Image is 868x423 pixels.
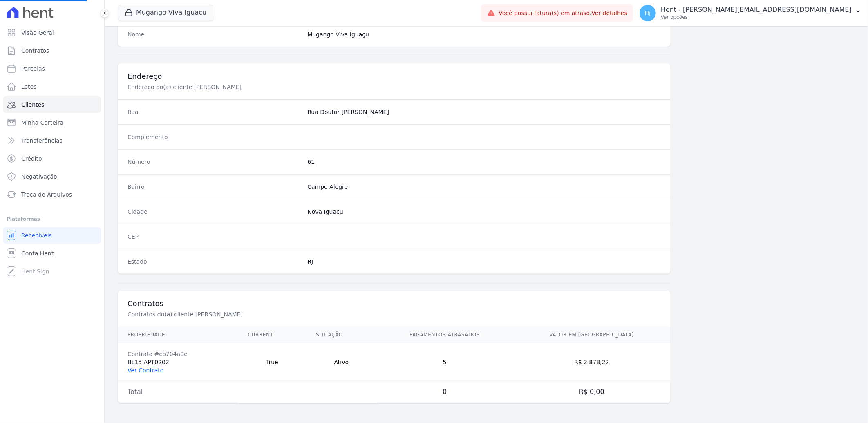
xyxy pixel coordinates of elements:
[21,119,63,127] span: Minha Carteira
[3,168,101,185] a: Negativação
[3,114,101,131] a: Minha Carteira
[128,183,301,191] dt: Bairro
[377,381,513,403] td: 0
[128,367,163,374] a: Ver Contrato
[118,343,238,381] td: BL15 APT0202
[307,208,661,216] dd: Nova Iguacu
[128,233,301,241] dt: CEP
[3,227,101,244] a: Recebíveis
[128,30,301,38] dt: Nome
[661,14,852,20] p: Ver opções
[21,47,49,55] span: Contratos
[377,343,513,381] td: 5
[307,183,661,191] dd: Campo Alegre
[21,65,45,73] span: Parcelas
[118,5,213,20] button: Mugango Viva Iguaçu
[645,10,651,16] span: Hj
[128,310,402,318] p: Contratos do(a) cliente [PERSON_NAME]
[21,137,63,145] span: Transferências
[3,25,101,41] a: Visão Geral
[21,29,54,37] span: Visão Geral
[21,190,72,199] span: Troca de Arquivos
[128,158,301,166] dt: Número
[118,381,238,403] td: Total
[307,158,661,166] dd: 61
[633,2,868,25] button: Hj Hent - [PERSON_NAME][EMAIL_ADDRESS][DOMAIN_NAME] Ver opções
[128,72,661,81] h3: Endereço
[306,327,376,343] th: Situação
[3,60,101,77] a: Parcelas
[377,327,513,343] th: Pagamentos Atrasados
[128,108,301,116] dt: Rua
[307,257,661,266] dd: RJ
[238,327,306,343] th: Current
[128,350,228,358] div: Contrato #cb704a0e
[128,257,301,266] dt: Estado
[118,327,238,343] th: Propriedade
[499,9,627,18] span: Você possui fatura(s) em atraso.
[21,249,54,257] span: Conta Hent
[307,108,661,116] dd: Rua Doutor [PERSON_NAME]
[128,208,301,216] dt: Cidade
[7,214,98,224] div: Plataformas
[128,83,402,91] p: Endereço do(a) cliente [PERSON_NAME]
[513,381,671,403] td: R$ 0,00
[3,43,101,59] a: Contratos
[3,150,101,167] a: Crédito
[592,10,628,16] a: Ver detalhes
[3,132,101,149] a: Transferências
[128,133,301,141] dt: Complemento
[513,343,671,381] td: R$ 2.878,22
[21,172,57,181] span: Negativação
[307,30,661,38] dd: Mugango Viva Iguaçu
[21,154,42,163] span: Crédito
[513,327,671,343] th: Valor em [GEOGRAPHIC_DATA]
[3,78,101,95] a: Lotes
[306,343,376,381] td: Ativo
[3,96,101,113] a: Clientes
[21,101,44,109] span: Clientes
[238,343,306,381] td: True
[3,186,101,203] a: Troca de Arquivos
[128,299,661,309] h3: Contratos
[21,231,52,239] span: Recebíveis
[3,245,101,262] a: Conta Hent
[21,83,37,91] span: Lotes
[661,6,852,14] p: Hent - [PERSON_NAME][EMAIL_ADDRESS][DOMAIN_NAME]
